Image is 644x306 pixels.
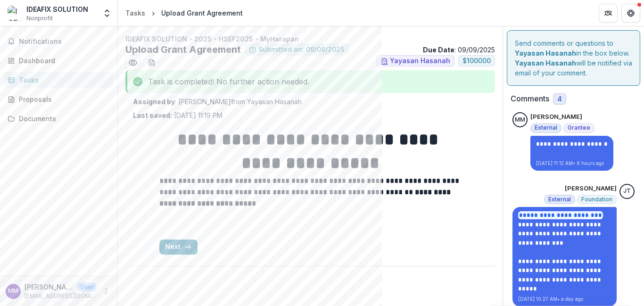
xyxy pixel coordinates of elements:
p: [DATE] 11:19 PM [133,110,223,120]
button: Notifications [4,34,114,49]
div: Documents [19,114,106,124]
button: Open entity switcher [100,4,114,23]
button: download-word-button [144,55,159,70]
button: Preview 8bdbbeae-a681-4289-9ca8-b03ec06d2dd0.pdf [125,55,140,70]
a: Documents [4,111,114,126]
p: [DATE] 11:12 AM • 6 hours ago [536,160,608,167]
div: Muhammad Zakiran Mahmud [8,288,18,294]
div: Tasks [19,75,106,85]
span: External [548,196,571,203]
div: IDEAFIX SOLUTION [26,4,88,14]
span: Nonprofit [26,14,53,23]
div: Dashboard [19,56,106,66]
p: [PERSON_NAME] [565,184,617,193]
strong: Assigned by [133,98,175,106]
button: Next [159,240,198,255]
span: Yayasan Hasanah [390,57,450,65]
div: Upload Grant Agreement [161,8,243,18]
div: Josselyn Tan [623,188,631,194]
span: 4 [557,95,562,103]
h2: Comments [511,94,549,103]
a: Dashboard [4,53,114,68]
p: [EMAIL_ADDRESS][DOMAIN_NAME] [25,292,97,300]
div: Muhammad Zakiran Mahmud [515,117,525,123]
a: Tasks [122,6,149,20]
a: Tasks [4,72,114,88]
span: Foundation [581,196,612,203]
p: [PERSON_NAME] [25,282,74,292]
span: $ 100000 [462,57,491,65]
p: [DATE] 10:27 AM • a day ago [518,296,611,303]
div: Task is completed! No further action needed. [125,70,495,93]
h2: Upload Grant Agreement [125,44,241,55]
p: : 09/09/2025 [423,45,495,55]
span: Notifications [19,38,110,46]
strong: Yayasan Hasanah [515,59,576,67]
p: : [PERSON_NAME] from Yayasan Hasanah [133,97,487,107]
img: IDEAFIX SOLUTION [8,6,23,21]
span: Submitted on: 09/08/2025 [258,46,344,54]
button: Partners [599,4,618,23]
div: Tasks [125,8,145,18]
p: IDEAFIX SOLUTION - 2025 - HSEF2025 - MyHarapan [125,34,495,44]
a: Proposals [4,91,114,107]
span: Grantee [568,124,590,131]
span: External [535,124,557,131]
button: Get Help [621,4,640,23]
p: User [77,283,97,291]
strong: Last saved: [133,111,172,119]
div: Send comments or questions to in the box below. will be notified via email of your comment. [507,30,640,86]
strong: Yayasan Hasanah [515,49,576,57]
p: [PERSON_NAME] [530,112,582,122]
strong: Due Date [423,46,454,54]
button: More [100,286,112,297]
div: Proposals [19,94,106,104]
nav: breadcrumb [122,6,247,20]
